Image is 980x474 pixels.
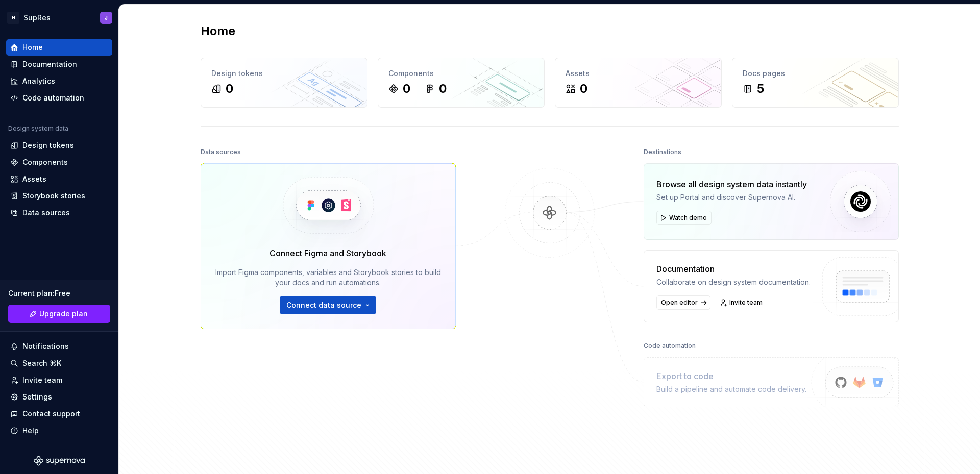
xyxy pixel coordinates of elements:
div: Export to code [656,370,806,382]
div: Invite team [22,375,62,385]
div: 5 [757,81,764,97]
div: Import Figma components, variables and Storybook stories to build your docs and run automations. [215,267,441,288]
div: Help [22,426,39,436]
div: Components [22,157,68,167]
a: Analytics [6,73,112,89]
div: Search ⌘K [22,358,61,368]
div: Design tokens [211,68,357,79]
a: Data sources [6,205,112,221]
div: Data sources [22,208,70,218]
button: Contact support [6,406,112,422]
a: Design tokens [6,137,112,154]
span: Watch demo [669,214,707,222]
div: Notifications [22,341,69,352]
span: Open editor [661,298,698,307]
div: Storybook stories [22,191,85,201]
div: Collaborate on design system documentation. [656,277,811,287]
div: 0 [226,81,233,97]
div: Design system data [8,124,68,133]
a: Components [6,154,112,170]
div: H [7,12,19,24]
div: Set up Portal and discover Supernova AI. [656,192,807,203]
div: Build a pipeline and automate code delivery. [656,384,806,394]
div: Components [388,68,534,79]
div: Documentation [656,263,811,275]
div: Assets [22,174,46,184]
div: Data sources [201,145,241,159]
a: Storybook stories [6,188,112,204]
div: Documentation [22,59,77,69]
a: Assets0 [555,58,722,108]
button: HSupResJ [2,7,116,29]
a: Invite team [6,372,112,388]
div: Home [22,42,43,53]
a: Home [6,39,112,56]
div: Contact support [22,409,80,419]
div: SupRes [23,13,51,23]
a: Invite team [717,295,767,310]
span: Upgrade plan [39,309,88,319]
h2: Home [201,23,235,39]
button: Connect data source [280,296,376,314]
button: Notifications [6,338,112,355]
div: Code automation [22,93,84,103]
a: Docs pages5 [732,58,899,108]
button: Help [6,422,112,439]
span: Connect data source [286,300,361,310]
button: Search ⌘K [6,355,112,371]
div: Current plan : Free [8,288,110,298]
a: Assets [6,171,112,187]
div: Design tokens [22,140,74,151]
a: Documentation [6,56,112,72]
a: Design tokens0 [201,58,367,108]
a: Components00 [378,58,545,108]
span: Invite team [729,298,763,307]
div: Connect Figma and Storybook [269,247,386,259]
button: Watch demo [656,211,712,225]
div: 0 [580,81,587,97]
div: Destinations [644,145,681,159]
svg: Supernova Logo [34,456,85,466]
div: J [105,14,108,22]
div: Assets [566,68,711,79]
div: Browse all design system data instantly [656,178,807,190]
div: Code automation [644,339,696,353]
a: Code automation [6,90,112,106]
button: Upgrade plan [8,305,110,323]
div: 0 [439,81,447,97]
a: Open editor [656,295,710,310]
div: Settings [22,392,52,402]
div: 0 [403,81,410,97]
div: Docs pages [743,68,888,79]
a: Settings [6,389,112,405]
div: Analytics [22,76,55,86]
